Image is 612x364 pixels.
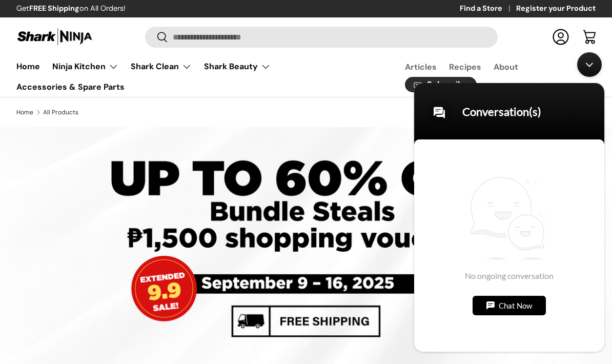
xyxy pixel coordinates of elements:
[46,56,125,77] summary: Ninja Kitchen
[125,56,198,77] summary: Shark Clean
[516,3,596,14] a: Register your Product
[16,56,40,76] a: Home
[16,108,596,117] nav: Breadcrumbs
[43,109,78,115] a: All Products
[29,4,79,13] strong: FREE Shipping
[16,3,126,14] p: Get on All Orders!
[405,77,477,93] a: Subscribe
[198,56,277,77] summary: Shark Beauty
[380,56,596,97] nav: Secondary
[16,77,125,97] a: Accessories & Spare Parts
[405,57,437,77] a: Articles
[16,27,93,47] img: Shark Ninja Philippines
[460,3,516,14] a: Find a Store
[16,56,380,97] nav: Primary
[16,109,33,115] a: Home
[409,47,609,357] iframe: SalesIQ Chatwindow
